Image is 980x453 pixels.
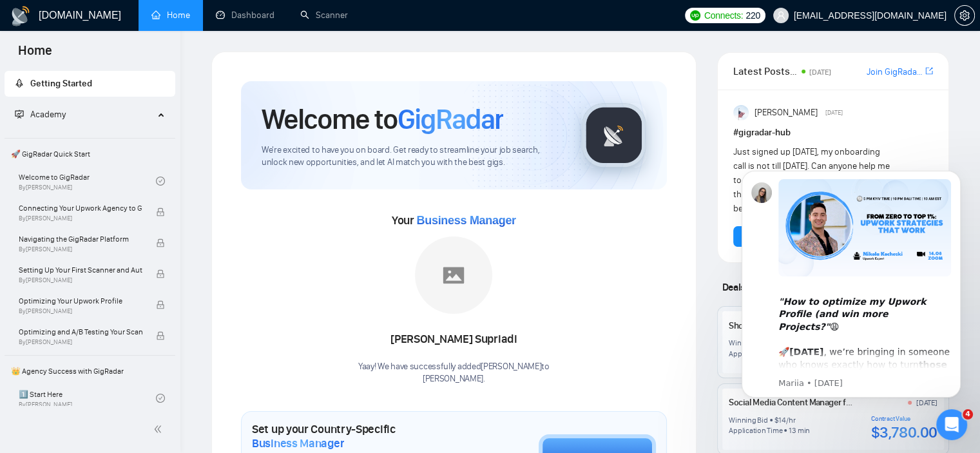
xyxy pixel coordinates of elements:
span: lock [156,331,165,340]
span: lock [156,207,165,217]
span: setting [955,10,974,21]
span: check-circle [156,394,165,403]
iframe: Intercom notifications message [722,151,980,418]
img: placeholder.png [415,236,492,314]
a: 1️⃣ Start HereBy[PERSON_NAME] [19,384,156,412]
div: 14 [778,415,786,425]
div: Just signed up [DATE], my onboarding call is not till [DATE]. Can anyone help me to get started t... [733,145,893,216]
div: Winning Bid [729,415,767,425]
span: user [776,11,785,20]
span: 220 [745,8,760,23]
span: rocket [15,79,24,88]
a: Join GigRadar Slack Community [867,65,923,79]
button: setting [954,5,975,26]
span: Getting Started [30,78,92,89]
span: lock [156,238,165,247]
span: Deals closed by similar GigRadar users [717,276,892,298]
span: Business Manager [252,436,344,450]
div: Application Time [729,425,782,436]
span: 👑 Agency Success with GigRadar [6,358,174,384]
span: Optimizing Your Upwork Profile [19,294,142,307]
span: We're excited to have you on board. Get ready to streamline your job search, unlock new opportuni... [262,144,561,169]
span: By [PERSON_NAME] [19,338,142,346]
span: Connects: [704,8,743,23]
span: By [PERSON_NAME] [19,246,142,253]
span: export [925,66,933,76]
iframe: Intercom live chat [936,409,967,440]
span: Business Manager [416,214,515,227]
span: check-circle [156,177,165,186]
span: By [PERSON_NAME] [19,307,142,315]
span: Connecting Your Upwork Agency to GigRadar [19,202,142,215]
span: Latest Posts from the GigRadar Community [733,63,798,79]
img: Anisuzzaman Khan [733,105,749,120]
div: Yaay! We have successfully added [PERSON_NAME] to [358,361,550,385]
li: Getting Started [5,71,175,97]
span: GigRadar [398,102,503,137]
img: logo [10,6,31,26]
a: Welcome to GigRadarBy[PERSON_NAME] [19,167,156,195]
span: 🚀 GigRadar Quick Start [6,141,174,167]
span: Your [392,213,516,227]
span: [DATE] [825,107,843,119]
div: Contract Value [871,415,937,423]
h1: Set up your Country-Specific [252,422,474,450]
span: [PERSON_NAME] [754,106,817,120]
a: dashboardDashboard [216,10,274,21]
span: fund-projection-screen [15,110,24,119]
span: [DATE] [809,68,831,77]
a: searchScanner [300,10,348,21]
span: Academy [30,109,66,120]
span: lock [156,300,165,309]
h1: # gigradar-hub [733,126,933,140]
img: gigradar-logo.png [582,103,646,168]
span: By [PERSON_NAME] [19,215,142,222]
p: [PERSON_NAME] . [358,373,550,385]
h1: Welcome to [262,102,503,137]
span: Setting Up Your First Scanner and Auto-Bidder [19,264,142,276]
div: 13 min [789,425,810,436]
span: lock [156,269,165,278]
a: homeHome [151,10,190,21]
span: 4 [963,409,973,419]
span: Optimizing and A/B Testing Your Scanner for Better Results [19,325,142,338]
span: double-left [153,423,166,436]
a: export [925,65,933,77]
div: $ [774,415,779,425]
a: setting [954,10,975,21]
img: upwork-logo.png [690,10,700,21]
span: By [PERSON_NAME] [19,276,142,284]
div: [PERSON_NAME] Supriadi [358,329,550,351]
span: Home [8,41,62,68]
span: Navigating the GigRadar Platform [19,233,142,246]
div: $3,780.00 [871,423,937,442]
div: /hr [786,415,795,425]
span: Academy [15,109,66,120]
